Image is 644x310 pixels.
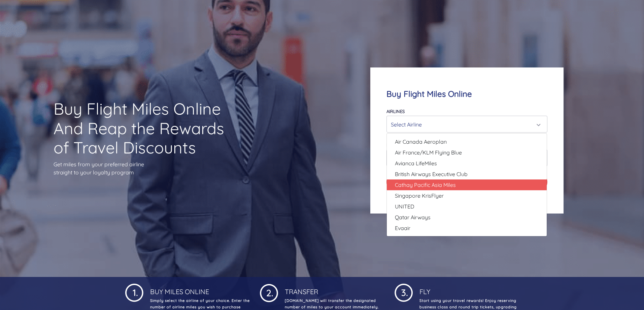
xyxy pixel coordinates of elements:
label: Airlines [386,109,405,114]
span: Qatar Airways [395,213,431,221]
span: Singapore KrisFlyer [395,192,444,200]
span: Avianca LifeMiles [395,159,437,167]
span: UNITED [395,202,414,210]
img: 1 [395,282,413,302]
h4: Transfer [283,282,384,296]
span: Air Canada Aeroplan [395,138,447,146]
span: Cathay Pacific Asia Miles [395,181,456,189]
img: 1 [260,282,278,302]
div: Select Airline [391,118,539,131]
button: Select Airline [386,116,547,133]
img: 1 [125,282,143,302]
span: British Airways Executive Club [395,170,468,178]
h4: Fly [418,282,519,296]
span: Air France/KLM Flying Blue [395,148,462,157]
p: Get miles from your preferred airline straight to your loyalty program [54,160,236,176]
h4: Buy Miles Online [149,282,250,296]
h4: Buy Flight Miles Online [386,89,547,99]
h1: Buy Flight Miles Online And Reap the Rewards of Travel Discounts [54,99,236,158]
span: Evaair [395,224,410,232]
